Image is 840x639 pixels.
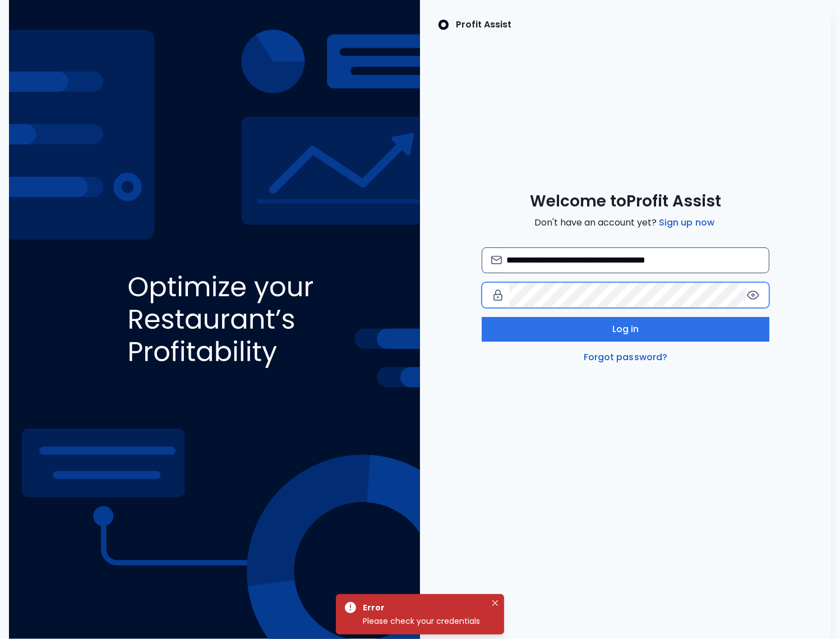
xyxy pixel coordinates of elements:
button: Log in [482,317,769,342]
p: Profit Assist [456,18,511,31]
span: Welcome to Profit Assist [530,191,721,212]
div: Error [363,601,482,614]
div: Please check your credentials [363,614,486,628]
button: Close [488,596,502,610]
a: Sign up now [657,216,717,229]
img: SpotOn Logo [438,18,449,31]
a: Forgot password? [581,351,670,364]
img: email [491,256,502,264]
span: Don't have an account yet? [534,216,717,229]
span: Log in [612,323,639,336]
